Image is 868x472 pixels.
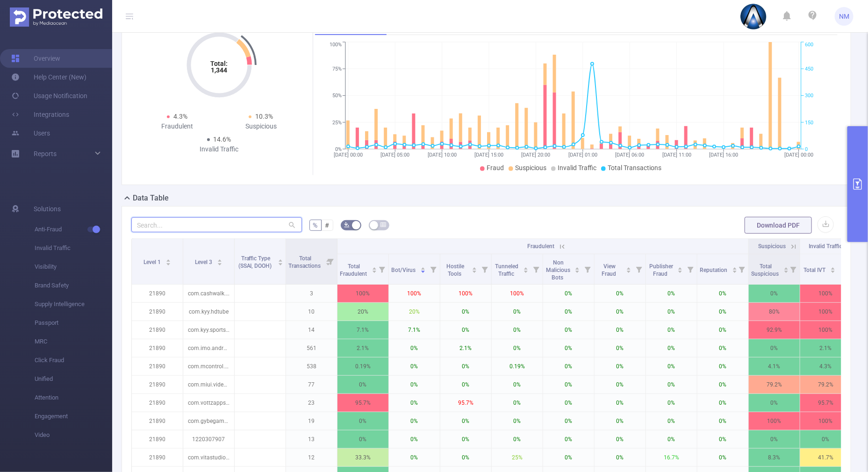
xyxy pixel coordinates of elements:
p: 21890 [132,321,183,339]
i: icon: caret-up [217,258,222,261]
p: 0.19% [492,358,543,375]
p: 0% [440,358,491,375]
p: 20% [389,303,440,321]
p: 10 [286,303,337,321]
tspan: [DATE] 06:00 [615,152,644,158]
p: 0% [440,449,491,466]
span: 10.3% [255,113,273,120]
p: 0% [749,339,800,357]
span: 4.3% [173,113,187,120]
i: Filter menu [684,254,697,284]
i: icon: caret-down [372,269,377,272]
p: 0% [595,303,646,321]
a: Reports [34,144,57,163]
p: 0% [697,303,748,321]
i: icon: caret-up [524,266,529,269]
tspan: 0% [335,146,342,152]
i: Filter menu [735,254,748,284]
p: 14 [286,321,337,339]
p: 0% [543,321,594,339]
p: com.vitastudio.mahjong [183,449,234,466]
span: Supply Intelligence [35,295,112,314]
p: 0% [389,430,440,448]
p: 0% [697,412,748,430]
button: Download PDF [745,217,812,234]
span: Passport [35,314,112,332]
p: 0% [543,430,594,448]
p: 0% [389,339,440,357]
p: 0% [697,376,748,393]
p: 92.9% [749,321,800,339]
i: Filter menu [838,254,851,284]
p: 79.2% [800,376,851,393]
p: 0% [543,394,594,412]
tspan: [DATE] 01:00 [568,152,597,158]
p: 0% [595,358,646,375]
div: Sort [420,266,426,272]
a: Usage Notification [11,86,87,105]
p: 0% [543,339,594,357]
tspan: 300 [805,93,813,99]
span: Traffic Type (SSAI, DOOH) [238,255,273,269]
p: 13 [286,430,337,448]
i: icon: caret-down [278,262,283,265]
p: 0% [389,449,440,466]
p: 0% [697,394,748,412]
tspan: 0 [805,146,808,152]
p: 100% [389,285,440,302]
p: 100% [749,412,800,430]
p: 80% [749,303,800,321]
p: 4.1% [749,358,800,375]
p: 0% [543,358,594,375]
tspan: 25% [332,120,342,126]
div: Sort [574,266,580,272]
p: 0% [543,376,594,393]
p: 0% [492,430,543,448]
p: 1220307907 [183,430,234,448]
span: View Fraud [602,263,618,277]
p: 2.1% [800,339,851,357]
p: 8.3% [749,449,800,466]
span: Reports [34,150,57,157]
p: 2.1% [440,339,491,357]
p: 23 [286,394,337,412]
p: 0% [646,376,697,393]
span: Unified [35,370,112,388]
p: 0% [646,430,697,448]
p: 21890 [132,449,183,466]
p: 95.7% [800,394,851,412]
tspan: [DATE] 11:00 [662,152,691,158]
p: 0% [595,321,646,339]
div: Sort [830,266,836,272]
p: 0% [492,376,543,393]
div: Sort [523,266,529,272]
span: Non Malicious Bots [546,259,571,281]
p: 0% [492,303,543,321]
div: Sort [783,266,789,272]
i: Filter menu [632,254,646,284]
span: Total Transactions [608,164,661,172]
i: icon: caret-down [524,269,529,272]
span: Reputation [700,267,729,273]
span: 14.6% [214,136,231,143]
p: 21890 [132,303,183,321]
i: icon: caret-down [217,262,222,265]
div: Sort [677,266,683,272]
p: 0% [646,321,697,339]
i: Filter menu [530,254,543,284]
p: 7.1% [389,321,440,339]
p: 0% [800,430,851,448]
i: icon: caret-up [831,266,836,269]
p: 0% [646,412,697,430]
p: com.imo.android.imoimbeta [183,339,234,357]
i: icon: table [380,222,386,228]
p: 561 [286,339,337,357]
p: 0.19% [337,358,388,375]
p: 7.1% [337,321,388,339]
p: com.vottzapps.wordle [183,394,234,412]
i: icon: caret-down [575,269,580,272]
p: 0% [646,339,697,357]
p: 0% [389,358,440,375]
p: 21890 [132,412,183,430]
span: Suspicious [759,243,786,250]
